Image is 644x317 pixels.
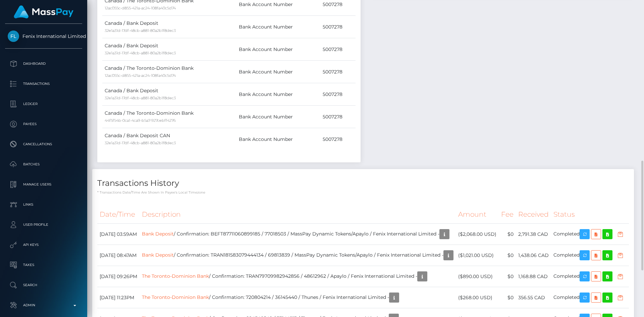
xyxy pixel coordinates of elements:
td: [DATE] 09:26PM [97,266,140,287]
td: Bank Account Number [236,128,321,151]
p: * Transactions date/time are shown in payee's local timezone [97,190,629,195]
a: Links [5,196,82,213]
td: $0 [499,224,516,245]
a: Batches [5,156,82,173]
th: Received [516,205,551,224]
td: ($1,021.00 USD) [456,245,499,266]
td: Completed [551,224,629,245]
td: 5007278 [320,38,356,61]
a: Bank Deposit [142,252,174,258]
a: Search [5,277,82,294]
td: 5007278 [320,16,356,38]
th: Date/Time [97,205,140,224]
td: 356.55 CAD [516,287,551,308]
td: Bank Account Number [236,83,321,106]
td: Canada / Bank Deposit [102,83,236,106]
p: Transactions [8,79,79,89]
small: 32e1a31d-17df-48cb-a881-80a2b1f8dec3 [105,96,176,100]
td: 2,791.38 CAD [516,224,551,245]
td: Canada / Bank Deposit CAN [102,128,236,151]
td: Completed [551,287,629,308]
td: Canada / The Toronto-Dominion Bank [102,106,236,128]
p: User Profile [8,220,79,230]
td: 1,168.88 CAD [516,266,551,287]
td: ($2,068.00 USD) [456,224,499,245]
h4: Transactions History [97,177,629,189]
td: Canada / Bank Deposit [102,38,236,61]
small: 32e1a31d-17df-48cb-a881-80a2b1f8dec3 [105,51,176,55]
small: 12ac055c-d855-421a-ac24-108fa40c5d74 [105,6,176,10]
a: The Toronto-Dominion Bank [142,294,209,300]
a: Admin [5,297,82,314]
td: [DATE] 03:59AM [97,224,140,245]
td: Completed [551,245,629,266]
td: Bank Account Number [236,106,321,128]
small: 32e1a31d-17df-48cb-a881-80a2b1f8dec3 [105,141,176,145]
td: ($268.00 USD) [456,287,499,308]
a: Cancellations [5,136,82,153]
span: Fenix International Limited [5,33,82,39]
a: Bank Deposit [142,231,174,237]
td: / Confirmation: 720804214 / 36145440 / Thunes / Fenix International Limited - [140,287,456,308]
p: Links [8,200,79,210]
a: Taxes [5,257,82,273]
td: Completed [551,266,629,287]
a: Ledger [5,96,82,112]
td: 5007278 [320,83,356,106]
small: 12ac055c-d855-421a-ac24-108fa40c5d74 [105,73,176,78]
p: Ledger [8,99,79,109]
img: MassPay Logo [14,5,73,18]
td: $0 [499,287,516,308]
td: 5007278 [320,106,356,128]
p: Payees [8,119,79,129]
p: Batches [8,159,79,169]
th: Status [551,205,629,224]
p: Manage Users [8,179,79,190]
p: Cancellations [8,139,79,149]
img: Fenix International Limited [8,31,19,42]
th: Description [140,205,456,224]
td: Canada / Bank Deposit [102,16,236,38]
td: Bank Account Number [236,16,321,38]
td: $0 [499,266,516,287]
td: 5007278 [320,128,356,151]
td: ($890.00 USD) [456,266,499,287]
td: $0 [499,245,516,266]
td: [DATE] 08:47AM [97,245,140,266]
td: / Confirmation: TRAN181583079444134 / 69813839 / MassPay Dynamic Tokens/Apaylo / Fenix Internatio... [140,245,456,266]
td: Canada / The Toronto-Dominion Bank [102,61,236,83]
a: API Keys [5,236,82,253]
th: Fee [499,205,516,224]
td: / Confirmation: BEFT87711060899185 / 77018503 / MassPay Dynamic Tokens/Apaylo / Fenix Internation... [140,224,456,245]
td: Bank Account Number [236,38,321,61]
p: Admin [8,300,79,310]
td: 5007278 [320,61,356,83]
td: / Confirmation: TRAN79709982942856 / 48612962 / Apaylo / Fenix International Limited - [140,266,456,287]
small: 32e1a31d-17df-48cb-a881-80a2b1f8dec3 [105,28,176,33]
td: [DATE] 11:23PM [97,287,140,308]
small: 44f5f54b-0ca1-4ca9-b5a7-927cebff4276 [105,118,176,123]
a: Payees [5,116,82,133]
p: Taxes [8,260,79,270]
a: The Toronto-Dominion Bank [142,273,209,279]
td: Bank Account Number [236,61,321,83]
p: Dashboard [8,59,79,69]
a: Manage Users [5,176,82,193]
td: 1,438.06 CAD [516,245,551,266]
p: API Keys [8,240,79,250]
p: Search [8,280,79,290]
th: Amount [456,205,499,224]
a: Dashboard [5,55,82,72]
a: User Profile [5,216,82,233]
a: Transactions [5,75,82,92]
